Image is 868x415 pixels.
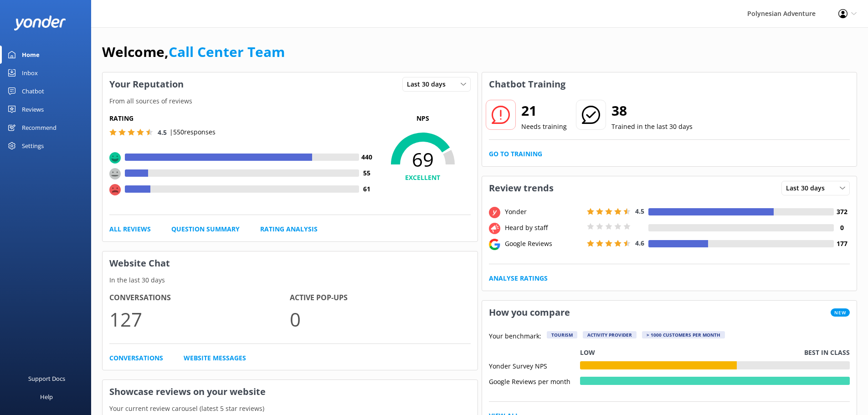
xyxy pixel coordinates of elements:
p: Trained in the last 30 days [611,122,693,132]
h3: Your Reputation [103,72,190,96]
span: Last 30 days [786,183,830,193]
h4: 0 [834,223,850,233]
div: Yonder [503,207,585,217]
span: New [831,308,850,317]
p: | 550 responses [169,127,216,137]
a: Go to Training [489,149,542,159]
a: Conversations [109,353,163,363]
span: Last 30 days [407,79,451,89]
h2: 21 [521,100,567,122]
h4: 61 [359,184,375,194]
h3: Chatbot Training [482,72,572,96]
div: Support Docs [28,369,65,388]
div: Recommend [22,118,56,137]
h3: Review trends [482,176,560,200]
p: 0 [290,304,470,334]
h3: How you compare [482,301,577,324]
div: Reviews [22,100,44,118]
div: Help [40,388,53,406]
h4: Active Pop-ups [290,292,470,304]
a: Call Center Team [169,42,285,61]
p: From all sources of reviews [103,96,478,106]
a: Rating Analysis [260,224,318,234]
h3: Website Chat [103,251,478,275]
div: Google Reviews [503,239,585,249]
div: Home [22,46,40,64]
p: Best in class [804,348,850,358]
a: Analyse Ratings [489,273,548,283]
a: All Reviews [109,224,151,234]
a: Question Summary [171,224,240,234]
div: Google Reviews per month [489,377,580,385]
h5: Rating [109,113,375,123]
h4: 177 [834,239,850,249]
span: 4.6 [635,239,644,247]
h1: Welcome, [102,41,285,63]
a: Website Messages [184,353,246,363]
div: Inbox [22,64,38,82]
span: 4.5 [158,128,167,137]
h4: Conversations [109,292,290,304]
p: Needs training [521,122,567,132]
p: 127 [109,304,290,334]
div: Chatbot [22,82,44,100]
p: NPS [375,113,471,123]
div: Tourism [547,331,577,338]
div: Activity Provider [583,331,637,338]
h2: 38 [611,100,693,122]
h4: 55 [359,168,375,178]
img: yonder-white-logo.png [14,15,66,31]
div: Heard by staff [503,223,585,233]
div: Settings [22,137,44,155]
div: > 1000 customers per month [642,331,725,338]
p: Your benchmark: [489,331,541,342]
h4: 440 [359,152,375,162]
span: 4.5 [635,207,644,215]
span: 69 [375,148,471,171]
p: In the last 30 days [103,275,478,285]
h3: Showcase reviews on your website [103,380,478,404]
h4: 372 [834,207,850,217]
div: Yonder Survey NPS [489,361,580,369]
p: Low [580,348,595,358]
p: Your current review carousel (latest 5 star reviews) [103,404,478,414]
h4: EXCELLENT [375,173,471,183]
